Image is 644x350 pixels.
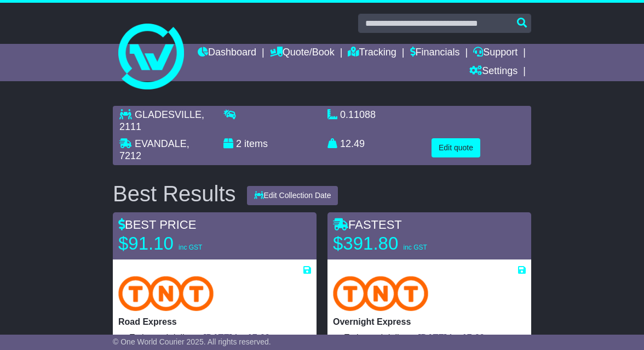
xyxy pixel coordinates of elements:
[129,332,311,343] li: Estimated delivery
[348,44,396,63] a: Tracking
[473,44,517,63] a: Support
[119,109,204,132] span: , 2111
[118,317,311,327] p: Road Express
[113,337,271,346] span: © One World Courier 2025. All rights reserved.
[118,233,255,255] p: $91.10
[432,138,480,157] button: Edit quote
[244,138,268,149] span: items
[333,276,428,311] img: TNT Domestic: Overnight Express
[340,109,376,120] span: 0.11088
[118,276,214,311] img: TNT Domestic: Road Express
[203,333,270,342] span: [DATE] by 17:00
[333,317,526,327] p: Overnight Express
[418,333,485,342] span: [DATE] by 17:00
[107,182,242,206] div: Best Results
[135,138,187,149] span: EVANDALE
[118,218,196,232] span: BEST PRICE
[340,138,365,149] span: 12.49
[410,44,460,63] a: Financials
[198,44,256,63] a: Dashboard
[344,332,526,343] li: Estimated delivery
[469,63,517,81] a: Settings
[270,44,335,63] a: Quote/Book
[135,109,202,120] span: GLADESVILLE
[179,244,202,251] span: inc GST
[236,138,242,149] span: 2
[119,138,189,161] span: , 7212
[333,218,402,232] span: FASTEST
[333,233,470,255] p: $391.80
[247,186,338,205] button: Edit Collection Date
[403,244,427,251] span: inc GST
